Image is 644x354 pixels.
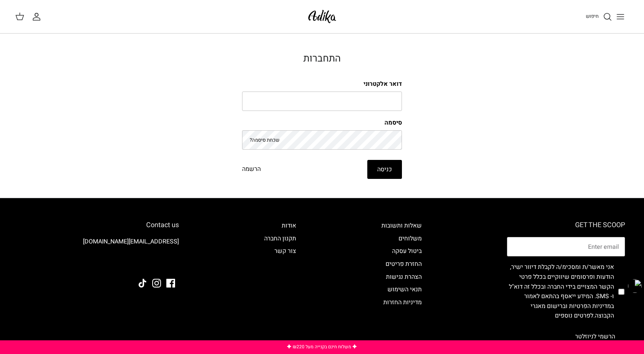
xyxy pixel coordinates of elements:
[166,279,175,288] a: Facebook
[257,221,304,346] div: Secondary navigation
[32,12,44,21] a: החשבון שלי
[264,234,296,243] a: תקנון החברה
[242,80,402,88] label: דואר אלקטרוני
[19,221,179,229] h6: Contact us
[565,327,625,346] button: הרשמי לניוזלטר
[138,279,147,288] a: Tiktok
[242,119,402,127] label: סיסמה
[399,234,422,243] a: משלוחים
[242,164,261,174] a: הרשמה
[392,247,422,256] a: ביטול עסקה
[586,12,612,21] a: חיפוש
[507,221,625,229] h6: GET THE SCOOP
[158,258,179,268] img: Adika IL
[306,8,338,25] img: Adika IL
[507,237,625,257] input: Email
[383,298,422,307] a: מדיניות החזרות
[83,237,179,246] a: [EMAIL_ADDRESS][DOMAIN_NAME]
[586,13,599,20] span: חיפוש
[274,247,296,256] a: צור קשר
[386,272,422,281] a: הצהרת נגישות
[152,279,161,288] a: Instagram
[507,262,614,321] label: אני מאשר/ת ומסכימ/ה לקבלת דיוור ישיר, הודעות ופרסומים שיווקיים בכלל פרטי הקשר המצויים בידי החברה ...
[250,136,279,144] a: שכחת סיסמה?
[555,311,593,320] a: לפרטים נוספים
[282,221,296,230] a: אודות
[381,221,422,230] a: שאלות ותשובות
[386,259,422,269] a: החזרת פריטים
[367,160,402,179] button: כניסה
[242,53,402,65] h2: התחברות
[287,343,357,350] a: ✦ משלוח חינם בקנייה מעל ₪220 ✦
[612,8,629,25] button: Toggle menu
[387,285,422,294] a: תנאי השימוש
[374,221,429,346] div: Secondary navigation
